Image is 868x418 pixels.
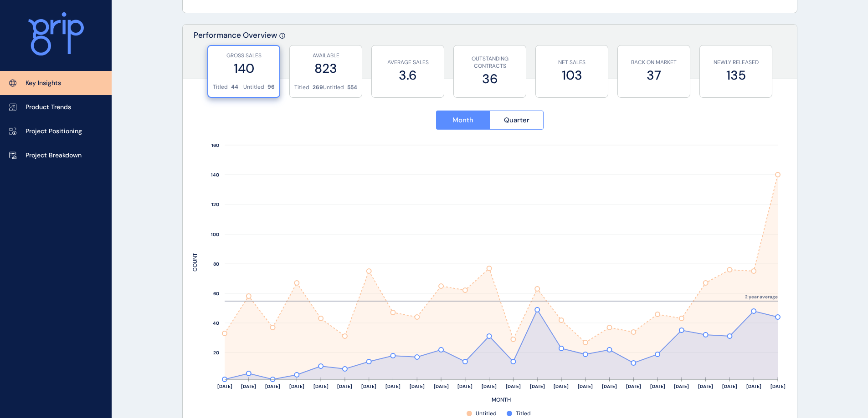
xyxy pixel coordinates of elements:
[410,383,425,389] text: [DATE]
[243,83,264,91] p: Untitled
[347,84,357,91] p: 554
[313,84,323,91] p: 269
[554,383,569,389] text: [DATE]
[622,59,685,66] p: BACK ON MARKET
[337,383,352,389] text: [DATE]
[26,79,61,88] p: Key Insights
[492,396,511,403] text: MONTH
[211,172,219,178] text: 140
[211,142,219,148] text: 160
[26,151,82,160] p: Project Breakdown
[452,116,473,125] span: Month
[490,111,544,130] button: Quarter
[231,83,238,91] p: 44
[241,383,256,389] text: [DATE]
[704,66,767,84] label: 135
[213,60,275,77] label: 140
[434,383,449,389] text: [DATE]
[770,383,786,389] text: [DATE]
[482,383,497,389] text: [DATE]
[722,383,737,389] text: [DATE]
[213,83,228,91] p: Titled
[376,59,439,66] p: AVERAGE SALES
[622,66,685,84] label: 37
[267,83,275,91] p: 96
[458,70,521,88] label: 36
[602,383,617,389] text: [DATE]
[26,127,82,136] p: Project Positioning
[294,52,357,60] p: AVAILABLE
[323,84,344,91] p: Untitled
[26,103,71,112] p: Product Trends
[194,30,277,79] p: Performance Overview
[294,60,357,77] label: 823
[213,261,219,267] text: 80
[540,66,603,84] label: 103
[458,55,521,71] p: OUTSTANDING CONTRACTS
[698,383,713,389] text: [DATE]
[746,383,761,389] text: [DATE]
[211,232,219,237] text: 100
[578,383,593,389] text: [DATE]
[361,383,376,389] text: [DATE]
[540,59,603,66] p: NET SALES
[704,59,767,66] p: NEWLY RELEASED
[385,383,401,389] text: [DATE]
[530,383,545,389] text: [DATE]
[191,253,199,272] text: COUNT
[313,383,329,389] text: [DATE]
[745,294,778,300] text: 2 year average
[213,320,219,326] text: 40
[436,111,490,130] button: Month
[211,201,219,207] text: 120
[506,383,521,389] text: [DATE]
[213,52,275,60] p: GROSS SALES
[289,383,304,389] text: [DATE]
[294,84,309,91] p: Titled
[504,116,529,125] span: Quarter
[213,291,219,297] text: 60
[626,383,641,389] text: [DATE]
[213,350,219,356] text: 20
[457,383,473,389] text: [DATE]
[376,66,439,84] label: 3.6
[650,383,665,389] text: [DATE]
[674,383,689,389] text: [DATE]
[217,383,232,389] text: [DATE]
[265,383,280,389] text: [DATE]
